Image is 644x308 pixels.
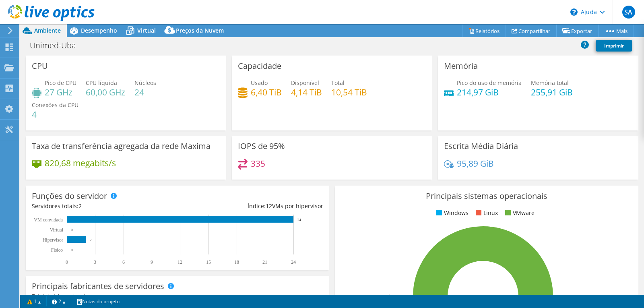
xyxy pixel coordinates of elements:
[134,79,156,87] font: Núcleos
[32,292,83,300] font: Total de fabricantes:
[176,27,224,34] font: Preços da Nuvem
[32,109,37,120] font: 4
[45,87,72,98] font: 27 GHz
[331,79,345,87] font: Total
[444,60,478,71] font: Memória
[90,238,92,242] text: 2
[251,87,282,98] font: 6,40 TiB
[475,27,500,35] font: Relatórios
[571,27,592,35] font: Exportar
[462,25,506,37] a: Relatórios
[457,79,522,87] font: Pico do uso de memória
[32,60,48,71] font: CPU
[66,259,68,265] text: 0
[82,298,120,305] font: Notas do projeto
[616,27,627,35] font: Mais
[32,190,107,201] font: Funções do servidor
[83,292,86,300] font: 1
[426,190,547,201] font: Principais sistemas operacionais
[444,141,518,151] font: Escrita Média Diária
[556,25,599,37] a: Exportar
[22,296,47,306] a: 1
[30,40,76,51] font: Unimed-Uba
[34,217,63,223] text: VM convidada
[32,141,211,151] font: Taxa de transferência agregada da rede Maxima
[51,247,63,253] tspan: Físico
[331,87,367,98] font: 10,54 TiB
[32,202,78,210] font: Servidores totais:
[297,218,301,222] text: 24
[483,209,498,217] font: Linux
[251,158,265,169] font: 335
[86,79,117,87] font: CPU líquida
[32,101,78,109] font: Conexões da CPU
[178,259,182,265] text: 12
[581,8,597,16] font: Ajuda
[382,293,397,299] tspan: ESXi 6.7
[151,259,153,265] text: 9
[624,8,632,17] font: SA
[86,87,125,98] font: 60,00 GHz
[58,298,61,305] font: 2
[238,141,285,151] font: IOPS de 95%
[266,202,272,210] font: 12
[596,40,632,52] a: Imprimir
[291,259,296,265] text: 24
[50,227,64,233] text: Virtual
[71,248,73,252] text: 0
[32,281,164,291] font: Principais fabricantes de servidores
[291,79,319,87] font: Disponível
[506,25,557,37] a: Compartilhar
[71,296,125,306] a: Notas do projeto
[531,79,569,87] font: Memória total
[46,296,71,306] a: 2
[134,87,144,98] font: 24
[45,79,76,87] font: Pico de CPU
[251,79,268,87] font: Usado
[34,298,37,305] font: 1
[570,8,578,16] svg: \n
[78,202,82,210] font: 2
[262,259,267,265] text: 21
[71,228,73,232] text: 0
[234,259,239,265] text: 18
[43,237,63,243] text: Hipervisor
[457,87,499,98] font: 214,97 GiB
[598,25,634,37] a: Mais
[272,202,323,210] font: VMs por hipervisor
[531,87,573,98] font: 255,91 GiB
[34,27,61,34] font: Ambiente
[238,60,281,71] font: Capacidade
[291,87,322,98] font: 4,14 TiB
[45,157,116,169] font: 820,68 megabits/s
[513,209,535,217] font: VMware
[81,27,117,34] font: Desempenho
[457,158,494,169] font: 95,89 GiB
[248,202,266,210] font: Índice:
[137,27,156,34] font: Virtual
[206,259,211,265] text: 15
[122,259,125,265] text: 6
[367,293,382,299] tspan: 100.0%
[444,209,469,217] font: Windows
[518,27,550,35] font: Compartilhar
[94,259,96,265] text: 3
[604,42,624,49] font: Imprimir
